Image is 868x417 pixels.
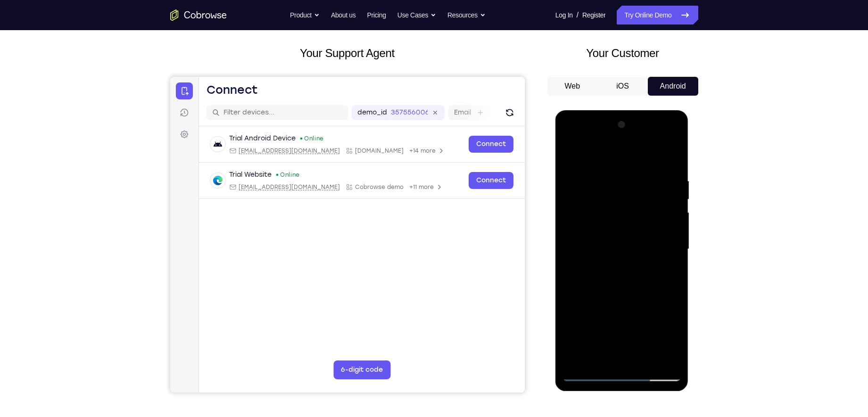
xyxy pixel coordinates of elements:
h2: Your Support Agent [170,45,525,62]
button: Resources [447,6,486,25]
a: Pricing [367,6,386,25]
button: iOS [597,77,648,96]
button: Use Cases [397,6,436,25]
a: Register [582,6,605,25]
iframe: Agent [170,77,525,392]
button: Product [290,6,320,25]
a: About us [331,6,355,25]
h2: Your Customer [547,45,698,62]
button: Android [648,77,698,96]
a: Log In [555,6,573,25]
a: Go to the home page [170,9,227,21]
div: App [175,106,233,114]
span: Cobrowse demo [185,106,233,114]
a: Connect [298,95,343,112]
a: Try Online Demo [617,6,698,25]
span: / [577,9,579,21]
button: Web [547,77,598,96]
span: +11 more [239,106,264,114]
